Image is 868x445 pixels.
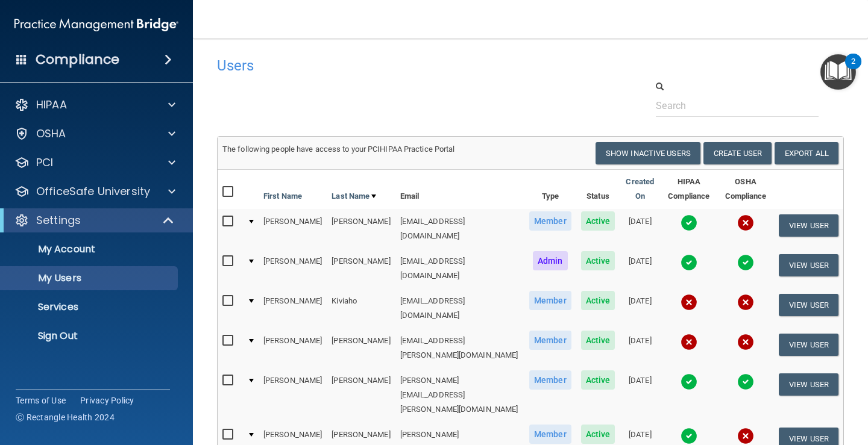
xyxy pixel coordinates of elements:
[596,142,700,164] button: Show Inactive Users
[656,95,818,117] input: Search
[8,330,172,342] p: Sign Out
[36,98,67,112] p: HIPAA
[16,411,115,423] span: Ⓒ Rectangle Health 2024
[779,294,838,316] button: View User
[581,211,615,231] span: Active
[703,142,772,164] button: Create User
[80,394,134,406] a: Privacy Policy
[529,291,571,310] span: Member
[36,184,150,199] p: OfficeSafe University
[620,368,660,422] td: [DATE]
[737,428,754,444] img: cross.ca9f0e7f.svg
[222,145,455,154] span: The following people have access to your PCIHIPAA Practice Portal
[851,61,855,77] div: 2
[681,428,697,444] img: tick.e7d51cea.svg
[395,249,524,288] td: [EMAIL_ADDRESS][DOMAIN_NAME]
[581,291,615,310] span: Active
[581,425,615,444] span: Active
[327,288,395,328] td: Kiviaho
[259,368,327,422] td: [PERSON_NAME]
[395,288,524,328] td: [EMAIL_ADDRESS][DOMAIN_NAME]
[529,370,571,390] span: Member
[659,360,854,408] iframe: Drift Widget Chat Controller
[395,209,524,249] td: [EMAIL_ADDRESS][DOMAIN_NAME]
[36,155,53,170] p: PCI
[576,170,620,209] th: Status
[327,209,395,249] td: [PERSON_NAME]
[14,126,175,141] a: OSHA
[581,251,615,270] span: Active
[14,184,175,199] a: OfficeSafe University
[327,328,395,368] td: [PERSON_NAME]
[259,249,327,288] td: [PERSON_NAME]
[775,142,838,164] a: Export All
[681,254,697,271] img: tick.e7d51cea.svg
[620,328,660,368] td: [DATE]
[624,175,655,204] a: Created On
[779,254,838,276] button: View User
[8,301,172,313] p: Services
[395,328,524,368] td: [EMAIL_ADDRESS][PERSON_NAME][DOMAIN_NAME]
[263,189,302,204] a: First Name
[737,254,754,271] img: tick.e7d51cea.svg
[8,272,172,284] p: My Users
[36,213,81,228] p: Settings
[217,58,575,73] h4: Users
[779,334,838,356] button: View User
[737,334,754,350] img: cross.ca9f0e7f.svg
[620,209,660,249] td: [DATE]
[327,368,395,422] td: [PERSON_NAME]
[14,213,175,228] a: Settings
[395,170,524,209] th: Email
[524,170,576,209] th: Type
[14,98,175,112] a: HIPAA
[259,328,327,368] td: [PERSON_NAME]
[332,189,376,204] a: Last Name
[36,126,66,141] p: OSHA
[259,209,327,249] td: [PERSON_NAME]
[259,288,327,328] td: [PERSON_NAME]
[14,13,178,37] img: PMB logo
[681,294,697,311] img: cross.ca9f0e7f.svg
[620,249,660,288] td: [DATE]
[8,243,172,255] p: My Account
[529,331,571,350] span: Member
[820,54,856,90] button: Open Resource Center, 2 new notifications
[581,370,615,390] span: Active
[737,214,754,231] img: cross.ca9f0e7f.svg
[581,331,615,350] span: Active
[36,51,119,68] h4: Compliance
[14,155,175,170] a: PCI
[779,214,838,237] button: View User
[16,394,66,406] a: Terms of Use
[660,170,717,209] th: HIPAA Compliance
[681,214,697,231] img: tick.e7d51cea.svg
[681,334,697,350] img: cross.ca9f0e7f.svg
[620,288,660,328] td: [DATE]
[737,294,754,311] img: cross.ca9f0e7f.svg
[395,368,524,422] td: [PERSON_NAME][EMAIL_ADDRESS][PERSON_NAME][DOMAIN_NAME]
[717,170,774,209] th: OSHA Compliance
[327,249,395,288] td: [PERSON_NAME]
[529,425,571,444] span: Member
[533,251,568,270] span: Admin
[529,211,571,231] span: Member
